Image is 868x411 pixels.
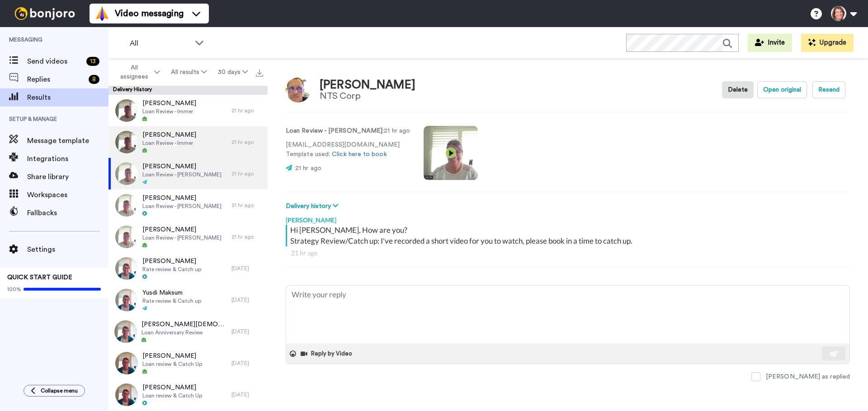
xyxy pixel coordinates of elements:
img: 479726e2-ab3d-4fc1-8e0a-898e0951b319-thumb.jpg [115,352,138,374]
div: 21 hr ago [231,233,263,240]
button: Open original [757,81,807,98]
span: Settings [27,244,108,255]
div: 21 hr ago [231,107,263,114]
span: Loan review & Catch Up [142,360,202,368]
span: Results [27,92,108,103]
span: Loan Review - Immer [142,139,196,147]
img: export.svg [256,69,263,77]
a: [PERSON_NAME]Loan review & Catch Up[DATE] [108,347,268,379]
span: Yusdi Maksum [142,288,201,297]
span: Loan Review - Immer [142,108,196,115]
button: Reply by Video [300,347,355,360]
div: 8 [89,75,99,84]
span: [PERSON_NAME] [142,194,222,203]
a: [PERSON_NAME]Loan Review - Immer21 hr ago [108,95,268,126]
span: Rate review & Catch up [142,297,201,305]
span: [PERSON_NAME] [142,257,201,266]
span: [PERSON_NAME] [142,99,196,108]
strong: Loan Review - [PERSON_NAME] [286,128,382,134]
img: vm-color.svg [95,6,109,21]
button: Invite [748,34,792,52]
div: [DATE] [231,391,263,398]
button: Resend [812,81,845,98]
div: Hi [PERSON_NAME], How are you? Strategy Review/Catch up: I've recorded a short video for you to w... [290,225,848,246]
div: [DATE] [231,265,263,272]
span: QUICK START GUIDE [7,274,72,281]
p: : 21 hr ago [286,126,410,136]
a: [PERSON_NAME]Loan Review - [PERSON_NAME]21 hr ago [108,221,268,253]
span: [PERSON_NAME] [142,225,222,234]
button: 30 days [212,64,253,80]
div: [DATE] [231,296,263,304]
img: bj-logo-header-white.svg [11,7,79,20]
a: Click here to book [332,151,387,157]
p: [EMAIL_ADDRESS][DOMAIN_NAME] Template used: [286,140,410,159]
span: Integrations [27,153,108,164]
div: 21 hr ago [231,139,263,146]
img: 38ef4dd8-7373-4920-8723-f3867b6a975d-thumb.jpg [115,131,138,153]
div: [PERSON_NAME] [286,211,850,225]
span: [PERSON_NAME] [142,351,202,360]
span: Replies [27,74,85,85]
a: [PERSON_NAME]Loan Review - [PERSON_NAME]21 hr ago [108,158,268,189]
div: [PERSON_NAME] [320,79,415,92]
img: b87af5e7-fb57-4831-adda-3603ba8e31a6-thumb.jpg [115,194,138,217]
div: 21 hr ago [231,202,263,209]
button: Upgrade [801,34,854,52]
img: 38ef4dd8-7373-4920-8723-f3867b6a975d-thumb.jpg [115,99,138,122]
a: [PERSON_NAME]Loan Review - [PERSON_NAME]21 hr ago [108,189,268,221]
span: Video messaging [115,7,184,20]
button: All results [165,64,212,80]
a: [PERSON_NAME]Rate review & Catch up[DATE] [108,253,268,284]
span: 100% [7,286,21,293]
button: Delete [722,81,754,98]
img: b87af5e7-fb57-4831-adda-3603ba8e31a6-thumb.jpg [115,226,138,248]
button: All assignees [110,60,165,85]
span: All assignees [116,63,152,81]
div: Delivery History [108,86,268,95]
img: 1964ac43-71b9-4dbb-9da4-fa743b1b1fc1-thumb.jpg [115,162,138,185]
img: 7dcc4ffc-4c03-4ce5-9af8-7c1b0ca89859-thumb.jpg [115,257,138,280]
img: 3dd188ab-f763-493d-a5b6-ece4f2b0e88c-thumb.jpg [114,320,137,343]
span: [PERSON_NAME] [142,383,202,392]
button: Export all results that match these filters now. [253,65,266,79]
span: Send videos [27,56,83,67]
span: [PERSON_NAME][DEMOGRAPHIC_DATA] [142,320,227,329]
span: Loan review & Catch Up [142,392,202,399]
span: [PERSON_NAME] [142,162,222,171]
a: [PERSON_NAME]Loan review & Catch Up[DATE] [108,379,268,411]
span: Loan Review - [PERSON_NAME] [142,171,222,178]
img: send-white.svg [829,350,839,357]
button: Collapse menu [24,385,85,397]
div: [DATE] [231,328,263,335]
span: Workspaces [27,189,108,200]
div: 21 hr ago [291,249,844,258]
span: [PERSON_NAME] [142,130,196,139]
span: Loan Review - [PERSON_NAME] [142,203,222,210]
a: [PERSON_NAME]Loan Review - Immer21 hr ago [108,126,268,158]
div: 13 [86,57,99,66]
span: Message template [27,135,108,146]
div: 21 hr ago [231,170,263,177]
img: Image of Simon Correy [286,78,311,102]
div: NTS Corp [320,91,415,101]
button: Delivery history [286,201,341,211]
a: Yusdi MaksumRate review & Catch up[DATE] [108,284,268,316]
a: [PERSON_NAME][DEMOGRAPHIC_DATA]Loan Anniversary Review[DATE] [108,316,268,347]
img: 479726e2-ab3d-4fc1-8e0a-898e0951b319-thumb.jpg [115,383,138,406]
span: Loan Anniversary Review [142,329,227,336]
span: Share library [27,171,108,182]
div: [PERSON_NAME] as replied [766,372,850,381]
span: 21 hr ago [295,165,321,171]
div: [DATE] [231,360,263,367]
img: 7dcc4ffc-4c03-4ce5-9af8-7c1b0ca89859-thumb.jpg [115,289,138,311]
span: All [130,38,190,49]
span: Collapse menu [41,387,78,394]
span: Rate review & Catch up [142,266,201,273]
span: Fallbacks [27,208,108,218]
span: Loan Review - [PERSON_NAME] [142,234,222,241]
